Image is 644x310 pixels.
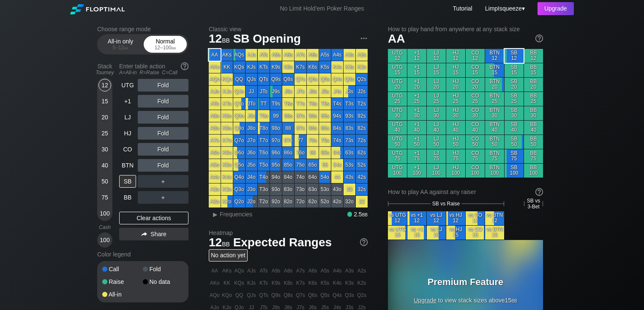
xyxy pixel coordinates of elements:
[307,122,319,134] div: 86s
[407,92,426,106] div: +1 25
[427,121,446,135] div: LJ 40
[295,183,306,195] div: 73o
[407,63,426,77] div: +1 15
[295,73,306,85] div: Q7s
[344,135,355,146] div: 73s
[466,92,485,106] div: CO 25
[258,86,270,97] div: JTs
[319,183,331,195] div: 53o
[331,135,343,146] div: 74s
[209,73,221,85] div: AQo
[282,196,294,208] div: 82o
[524,63,543,77] div: BB 15
[307,171,319,183] div: 64o
[295,49,306,61] div: A7s
[505,135,524,149] div: SB 50
[319,110,331,122] div: 95s
[535,34,544,43] img: help.32db89a4.svg
[356,73,368,85] div: Q2s
[485,106,504,120] div: BTN 30
[538,2,574,15] div: Upgrade
[295,147,306,159] div: 76o
[319,159,331,171] div: 55
[270,196,282,208] div: 92o
[485,92,504,106] div: BTN 25
[524,78,543,92] div: BB 20
[282,159,294,171] div: 85o
[446,135,465,149] div: HJ 50
[246,122,257,134] div: J8o
[119,191,136,204] div: BB
[446,92,465,106] div: HJ 25
[270,183,282,195] div: 93o
[524,121,543,135] div: BB 40
[209,86,221,97] div: AJo
[209,196,221,208] div: A2o
[246,73,257,85] div: QJs
[388,121,407,135] div: UTG 40
[233,73,245,85] div: QQ
[295,110,306,122] div: 97s
[233,122,245,134] div: Q8o
[282,183,294,195] div: 83o
[505,149,524,163] div: SB 75
[270,122,282,134] div: 98o
[70,4,124,14] img: Floptimal logo
[466,164,485,178] div: CO 100
[221,73,233,85] div: KQo
[344,122,355,134] div: 83s
[295,159,306,171] div: 75o
[331,183,343,195] div: 43o
[295,98,306,110] div: T7s
[222,35,230,44] span: bb
[209,171,221,183] div: A4o
[270,86,282,97] div: J9s
[147,45,183,51] div: 12 – 100
[427,164,446,178] div: LJ 100
[124,45,128,51] span: bb
[446,49,465,63] div: HJ 12
[485,78,504,92] div: BTN 20
[446,78,465,92] div: HJ 20
[282,147,294,159] div: 86o
[295,135,306,146] div: 77
[331,196,343,208] div: 42o
[446,164,465,178] div: HJ 100
[388,92,407,106] div: UTG 25
[246,49,257,61] div: AJs
[307,196,319,208] div: 62o
[407,106,426,120] div: +1 30
[98,159,111,172] div: 40
[119,70,188,75] div: A=All-in R=Raise C=Call
[466,121,485,135] div: CO 40
[246,159,257,171] div: J5o
[221,183,233,195] div: K3o
[485,149,504,163] div: BTN 75
[407,164,426,178] div: +1 100
[209,110,221,122] div: A9o
[344,86,355,97] div: J3s
[246,98,257,110] div: JTo
[233,86,245,97] div: QJo
[388,135,407,149] div: UTG 50
[270,110,282,122] div: 99
[246,196,257,208] div: J2o
[466,63,485,77] div: CO 15
[98,79,111,92] div: 12
[485,135,504,149] div: BTN 50
[466,49,485,63] div: CO 12
[446,149,465,163] div: HJ 75
[356,171,368,183] div: 42s
[270,61,282,73] div: K9s
[524,149,543,163] div: BB 75
[270,73,282,85] div: Q9s
[94,59,116,79] div: Stack
[344,98,355,110] div: T3s
[221,159,233,171] div: K5o
[258,49,270,61] div: ATs
[524,164,543,178] div: BB 100
[233,183,245,195] div: Q3o
[319,171,331,183] div: 54o
[485,5,522,12] span: LimpIsqueeze
[356,61,368,73] div: K2s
